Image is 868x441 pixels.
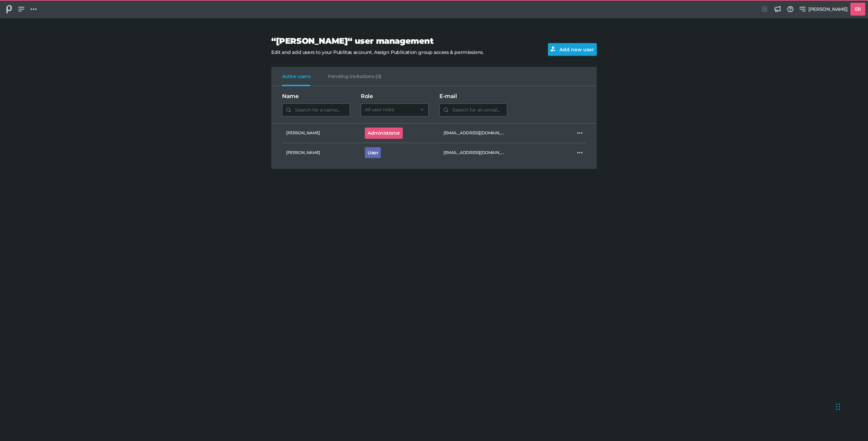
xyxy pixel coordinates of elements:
h4: E-mail [439,93,507,99]
h4: Role [361,93,429,99]
div: [PERSON_NAME] [286,131,349,135]
h5: User [365,147,381,158]
h4: Name [282,93,350,99]
a: Additional actions... [576,129,584,137]
span: [PERSON_NAME] [808,5,848,13]
input: Search for an email... [439,103,507,116]
input: Search for a name... [282,103,350,116]
a: Active users [282,74,310,86]
div: [PERSON_NAME] [286,150,349,155]
a: Integrations Hub [759,3,770,15]
h5: Administrator [365,128,403,139]
iframe: Chat Widget [834,390,868,422]
h2: “[PERSON_NAME]“ user management [271,36,537,46]
div: Drag [836,397,840,417]
button: Add new user [548,43,597,56]
div: [EMAIL_ADDRESS][DOMAIN_NAME] [443,131,506,135]
div: [EMAIL_ADDRESS][DOMAIN_NAME] [443,150,506,155]
div: AB_Redirect [3,3,16,16]
h5: ER [852,4,864,15]
a: Add new user [548,46,597,52]
a: Additional actions... [576,149,584,157]
p: Edit and add users to your Publitas account. Assign Publication group access & permissions. [271,49,537,56]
